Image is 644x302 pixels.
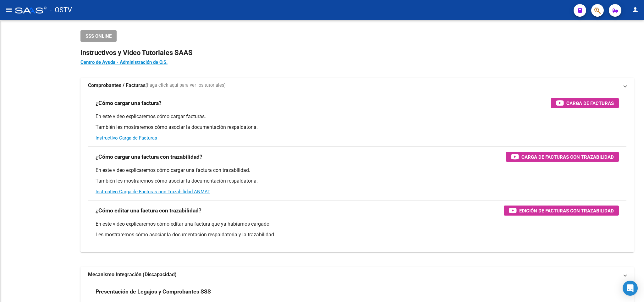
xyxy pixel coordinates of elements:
[519,207,614,215] span: Edición de Facturas con Trazabilidad
[96,178,619,184] p: También les mostraremos cómo asociar la documentación respaldatoria.
[96,135,157,141] a: Instructivo Carga de Facturas
[96,287,211,296] h3: Presentación de Legajos y Comprobantes SSS
[96,124,619,131] p: También les mostraremos cómo asociar la documentación respaldatoria.
[96,189,210,195] a: Instructivo Carga de Facturas con Trazabilidad ANMAT
[96,231,619,238] p: Les mostraremos cómo asociar la documentación respaldatoria y la trazabilidad.
[80,30,117,42] button: SSS ONLINE
[566,99,614,107] span: Carga de Facturas
[80,267,634,282] mat-expansion-panel-header: Mecanismo Integración (Discapacidad)
[88,271,177,278] strong: Mecanismo Integración (Discapacidad)
[504,206,619,216] button: Edición de Facturas con Trazabilidad
[96,113,619,120] p: En este video explicaremos cómo cargar facturas.
[80,78,634,93] mat-expansion-panel-header: Comprobantes / Facturas(haga click aquí para ver los tutoriales)
[146,82,226,89] span: (haga click aquí para ver los tutoriales)
[631,6,639,14] mat-icon: person
[85,33,112,39] span: SSS ONLINE
[88,82,146,89] strong: Comprobantes / Facturas
[80,47,634,59] h2: Instructivos y Video Tutoriales SAAS
[623,281,638,296] div: Open Intercom Messenger
[80,93,634,252] div: Comprobantes / Facturas(haga click aquí para ver los tutoriales)
[96,152,202,161] h3: ¿Cómo cargar una factura con trazabilidad?
[96,221,619,228] p: En este video explicaremos cómo editar una factura que ya habíamos cargado.
[80,59,168,65] a: Centro de Ayuda - Administración de O.S.
[96,99,162,107] h3: ¿Cómo cargar una factura?
[50,3,72,17] span: - OSTV
[96,206,201,215] h3: ¿Cómo editar una factura con trazabilidad?
[521,153,614,161] span: Carga de Facturas con Trazabilidad
[96,167,619,174] p: En este video explicaremos cómo cargar una factura con trazabilidad.
[506,152,619,162] button: Carga de Facturas con Trazabilidad
[551,98,619,108] button: Carga de Facturas
[5,6,13,14] mat-icon: menu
